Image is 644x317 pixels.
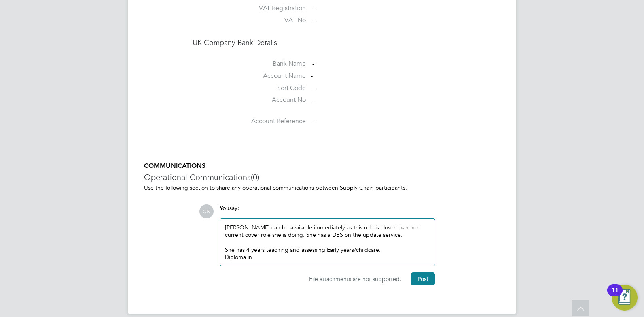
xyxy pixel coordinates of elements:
[312,60,314,68] span: -
[193,4,306,13] label: VAT Registration
[611,290,619,301] div: 11
[309,275,401,283] span: File attachments are not supported.
[311,72,388,80] div: -
[220,205,229,212] span: You
[312,17,314,25] span: -
[312,96,314,105] span: -
[220,204,435,218] div: say:
[193,117,306,126] label: Account Reference
[193,60,306,68] label: Bank Name
[199,204,214,218] span: CN
[312,84,314,92] span: -
[193,38,500,47] h4: UK Company Bank Details
[193,72,306,80] label: Account Name
[411,272,435,285] button: Post
[251,172,259,182] span: (0)
[225,224,430,261] div: [PERSON_NAME] can be available immediately as this role is closer than her current cover role she...
[225,253,430,261] div: Diploma in
[193,96,306,104] label: Account No
[312,4,314,13] span: -
[312,118,314,126] span: -
[144,162,500,170] h5: COMMUNICATIONS
[193,16,306,25] label: VAT No
[193,84,306,92] label: Sort Code
[225,246,430,253] div: She has 4 years teaching and assessing Early years/childcare.
[144,184,500,191] p: Use the following section to share any operational communications between Supply Chain participants.
[612,285,638,311] button: Open Resource Center, 11 new notifications
[144,172,500,182] h3: Operational Communications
